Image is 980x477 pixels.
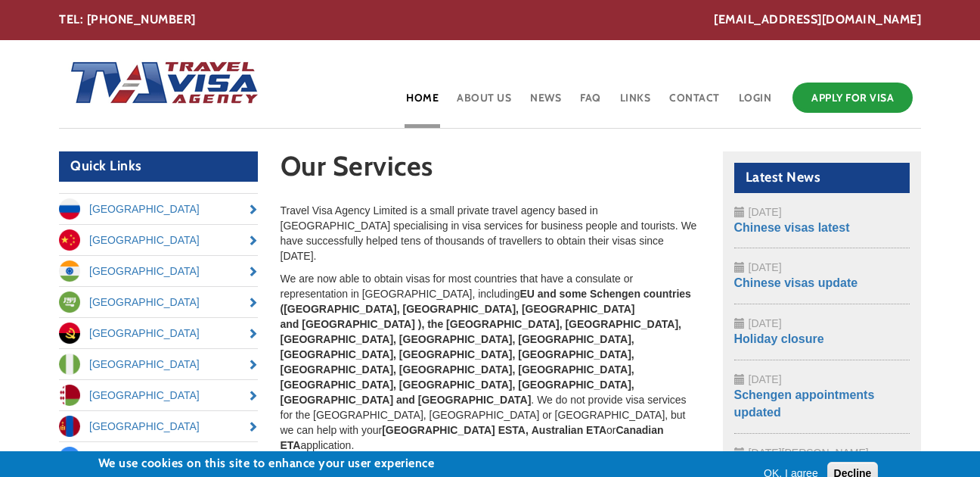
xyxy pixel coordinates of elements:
h1: Our Services [281,151,700,189]
a: [GEOGRAPHIC_DATA] [59,380,258,410]
div: TEL: [PHONE_NUMBER] [59,11,921,29]
a: Holiday closure [734,332,824,345]
a: [GEOGRAPHIC_DATA] [59,287,258,317]
span: [DATE][PERSON_NAME] [749,447,869,459]
a: [GEOGRAPHIC_DATA] [59,256,258,286]
span: [DATE] [749,373,782,385]
h2: We use cookies on this site to enhance your user experience [98,455,506,472]
span: [DATE] [749,261,782,273]
a: Contact [668,79,721,128]
a: [GEOGRAPHIC_DATA] [59,442,258,472]
a: [GEOGRAPHIC_DATA] [59,194,258,224]
a: Chinese visas latest [734,221,850,234]
img: Home [59,46,260,122]
span: [DATE] [749,206,782,218]
a: FAQ [578,79,603,128]
strong: ESTA, [498,424,529,436]
strong: Australian ETA [532,424,606,436]
a: Links [619,79,653,128]
a: Apply for Visa [792,83,913,113]
a: Login [737,79,774,128]
a: Schengen appointments updated [734,388,875,419]
a: [GEOGRAPHIC_DATA] [59,349,258,379]
strong: EU and some Schengen countries ([GEOGRAPHIC_DATA], [GEOGRAPHIC_DATA], [GEOGRAPHIC_DATA] and [GEOG... [281,288,691,406]
p: We are now able to obtain visas for most countries that have a consulate or representation in [GE... [281,271,700,453]
a: Chinese visas update [734,276,858,289]
a: [GEOGRAPHIC_DATA] [59,225,258,255]
p: Travel Visa Agency Limited is a small private travel agency based in [GEOGRAPHIC_DATA] specialisi... [281,203,700,263]
a: News [529,79,563,128]
h2: Latest News [734,163,910,193]
a: [EMAIL_ADDRESS][DOMAIN_NAME] [714,11,921,29]
a: [GEOGRAPHIC_DATA] [59,411,258,441]
a: [GEOGRAPHIC_DATA] [59,318,258,348]
strong: [GEOGRAPHIC_DATA] [382,424,495,436]
a: Home [405,79,440,128]
a: About Us [455,79,513,128]
span: [DATE] [749,317,782,329]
